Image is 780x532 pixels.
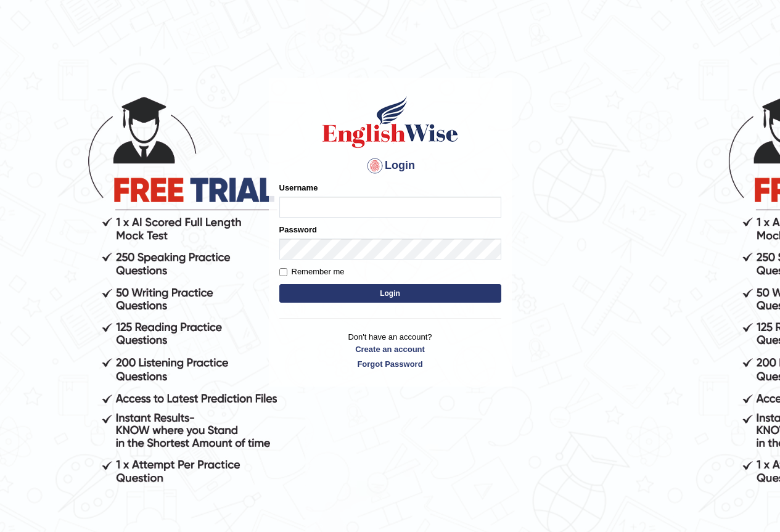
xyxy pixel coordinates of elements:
[279,224,317,235] label: Password
[279,284,501,303] button: Login
[279,268,287,276] input: Remember me
[279,358,501,370] a: Forgot Password
[279,182,318,194] label: Username
[279,266,345,278] label: Remember me
[279,331,501,369] p: Don't have an account?
[279,343,501,355] a: Create an account
[320,94,461,150] img: Logo of English Wise sign in for intelligent practice with AI
[279,156,501,176] h4: Login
